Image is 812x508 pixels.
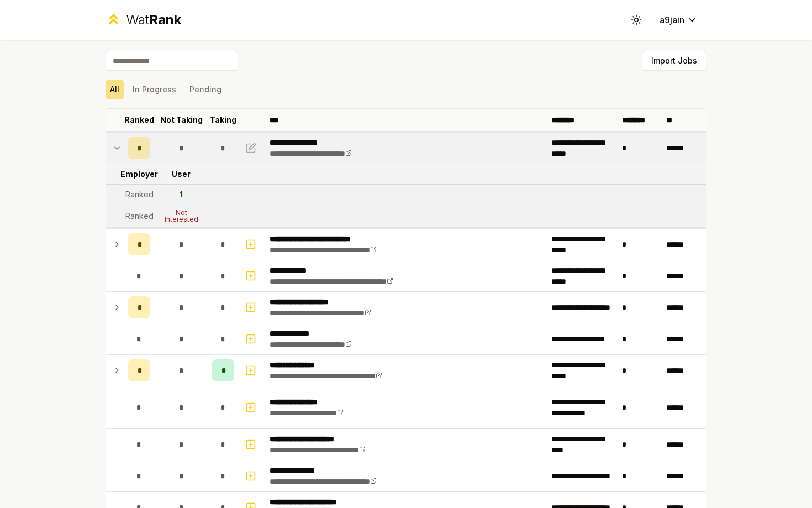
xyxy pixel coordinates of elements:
div: 1 [180,189,183,200]
button: Import Jobs [642,51,706,71]
div: Ranked [125,189,154,200]
div: Not Interested [159,210,203,223]
button: a9jain [651,10,706,30]
button: Pending [185,80,226,99]
a: WatRank [106,11,181,29]
p: Taking [210,114,236,125]
td: User [155,164,208,184]
button: All [106,80,124,99]
p: Ranked [124,114,154,125]
span: Rank [149,12,181,28]
span: a9jain [660,13,684,27]
div: Wat [126,11,181,29]
td: Employer [124,164,155,184]
div: Ranked [125,211,154,222]
button: In Progress [128,80,181,99]
p: Not Taking [160,114,203,125]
